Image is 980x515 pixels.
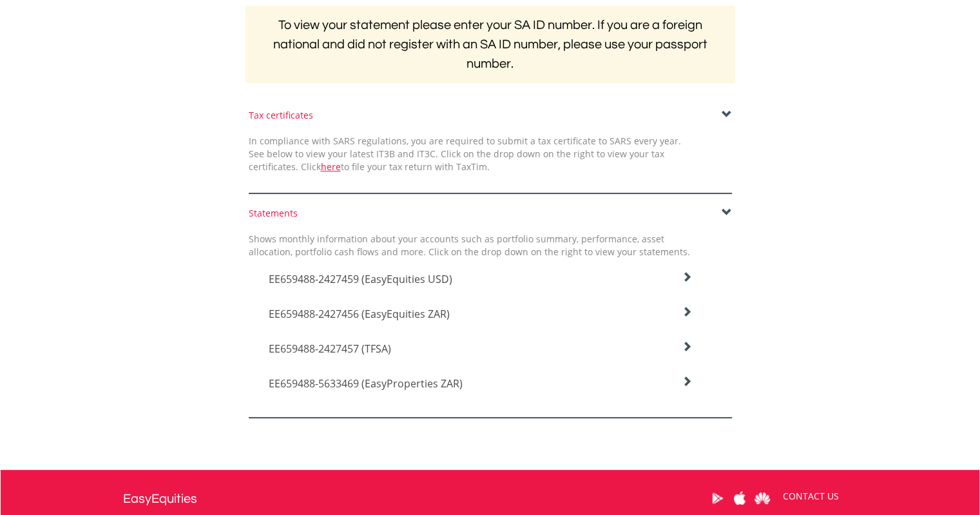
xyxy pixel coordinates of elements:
span: EE659488-2427456 (EasyEquities ZAR) [269,307,450,321]
div: Shows monthly information about your accounts such as portfolio summary, performance, asset alloc... [239,233,700,258]
span: EE659488-2427459 (EasyEquities USD) [269,272,452,286]
span: Click to file your tax return with TaxTim. [301,160,490,173]
a: here [321,160,341,173]
a: CONTACT US [774,478,848,514]
span: EE659488-5633469 (EasyProperties ZAR) [269,376,463,391]
h2: To view your statement please enter your SA ID number. If you are a foreign national and did not ... [245,6,735,83]
div: Tax certificates [249,109,732,122]
div: Statements [249,207,732,220]
span: In compliance with SARS regulations, you are required to submit a tax certificate to SARS every y... [249,135,681,173]
span: EE659488-2427457 (TFSA) [269,342,391,356]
